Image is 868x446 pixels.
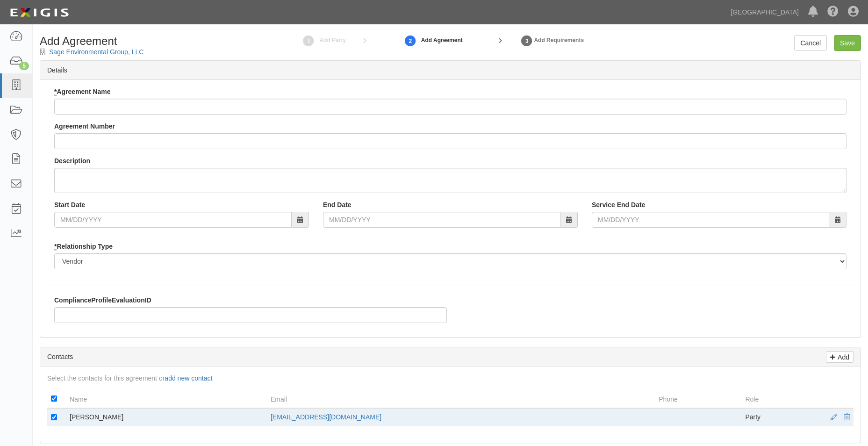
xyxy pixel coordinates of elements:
input: MM/DD/YYYY [323,212,560,228]
label: Agreement Number [54,122,115,131]
input: MM/DD/YYYY [54,212,292,228]
label: Description [54,156,90,165]
a: Cancel [794,35,827,51]
input: Save [834,35,861,51]
strong: 3 [520,36,534,47]
th: Name [66,390,267,408]
td: Party [741,408,816,426]
label: Start Date [54,200,85,209]
a: Set Requirements [520,30,534,50]
i: Help Center - Complianz [827,7,839,18]
input: MM/DD/YYYY [592,212,829,228]
strong: Add Party [319,37,346,43]
strong: Add Agreement [421,36,463,44]
div: Select the contacts for this agreement or [40,374,861,383]
strong: 2 [403,36,417,47]
strong: Add Requirements [534,37,584,43]
div: Contacts [40,347,861,367]
div: Details [40,61,861,80]
a: [EMAIL_ADDRESS][DOMAIN_NAME] [271,413,381,421]
th: Phone [655,390,741,408]
abbr: required [54,243,57,250]
img: logo-5460c22ac91f19d4615b14bd174203de0afe785f0fc80cf4dbbc73dc1793850b.png [7,4,72,21]
th: Email [267,390,655,408]
a: Add [826,351,854,363]
td: [PERSON_NAME] [66,408,267,426]
label: Agreement Name [54,87,111,96]
abbr: required [54,88,57,95]
label: End Date [323,200,352,209]
p: Add [835,352,849,362]
h1: Add Agreement [40,35,228,47]
label: ComplianceProfileEvaluationID [54,295,151,305]
a: add new contact [165,374,212,382]
a: [GEOGRAPHIC_DATA] [726,3,803,22]
a: Add Agreement [403,30,417,50]
div: 5 [19,62,29,70]
strong: 1 [301,36,316,47]
label: Service End Date [592,200,645,209]
th: Role [741,390,816,408]
label: Relationship Type [54,242,113,251]
a: Sage Environmental Group, LLC [49,48,143,56]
